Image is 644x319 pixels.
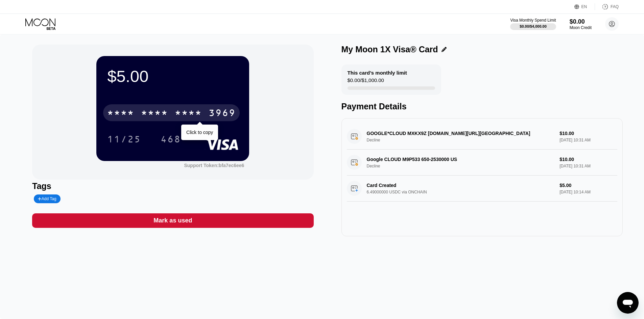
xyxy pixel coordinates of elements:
[34,194,60,203] div: Add Tag
[32,181,313,191] div: Tags
[348,77,384,86] div: $0.00 / $1,000.00
[38,196,56,201] div: Add Tag
[341,45,438,54] div: My Moon 1X Visa® Card
[184,163,244,168] div: Support Token: bfa7ec6ee6
[32,213,313,228] div: Mark as used
[341,102,623,111] div: Payment Details
[107,67,238,86] div: $5.00
[153,217,192,224] div: Mark as used
[617,292,639,314] iframe: Button to launch messaging window
[570,25,592,30] div: Moon Credit
[184,163,244,168] div: Support Token:bfa7ec6ee6
[570,18,592,30] div: $0.00Moon Credit
[348,70,407,76] div: This card’s monthly limit
[510,18,556,23] div: Visa Monthly Spend Limit
[102,131,146,148] div: 11/25
[570,18,592,25] div: $0.00
[595,3,619,10] div: FAQ
[581,4,587,9] div: EN
[611,4,619,9] div: FAQ
[161,135,181,145] div: 468
[186,130,213,135] div: Click to copy
[574,3,595,10] div: EN
[209,108,236,119] div: 3969
[156,131,186,148] div: 468
[510,18,556,30] div: Visa Monthly Spend Limit$0.00/$4,000.00
[520,24,547,28] div: $0.00 / $4,000.00
[107,135,141,145] div: 11/25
